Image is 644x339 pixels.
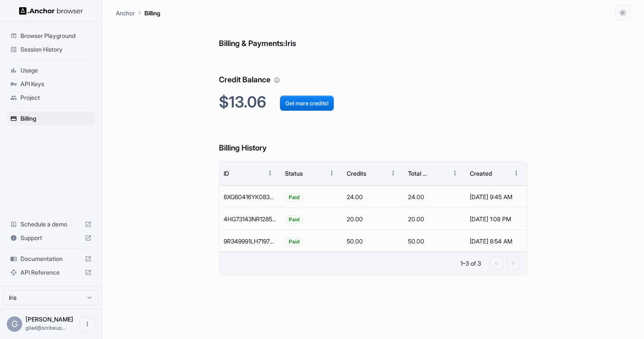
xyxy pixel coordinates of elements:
p: Billing [144,9,160,17]
nav: breadcrumb [116,8,160,17]
button: Menu [262,165,278,181]
div: 20.00 [404,208,466,230]
p: 1–3 of 3 [460,259,481,268]
button: Menu [447,165,463,181]
span: Browser Playground [20,32,92,40]
div: Documentation [7,252,95,266]
div: 8XG60416YK083963B [219,185,281,208]
img: Anchor Logo [19,7,83,15]
span: Session History [20,45,92,54]
span: Project [20,93,92,102]
h6: Credit Balance [219,57,528,86]
button: Sort [432,165,447,181]
h6: Billing & Payments: Iris [219,20,528,50]
button: Sort [493,165,509,181]
div: Usage [7,64,95,77]
button: Menu [385,165,401,181]
svg: Your credit balance will be consumed as you use the API. Visit the usage page to view a breakdown... [274,77,280,83]
div: 50.00 [404,230,466,252]
button: Sort [370,165,385,181]
span: Support [20,234,81,242]
span: Paid [285,209,303,230]
span: Billing [20,114,92,123]
div: API Reference [7,266,95,279]
span: Documentation [20,255,81,263]
div: Status [285,170,303,177]
p: Anchor [116,9,135,17]
span: Usage [20,66,92,75]
div: Support [7,231,95,245]
span: API Reference [20,268,81,277]
span: Paid [285,186,303,208]
div: 50.00 [342,230,404,252]
div: API Keys [7,77,95,91]
div: 24.00 [342,185,404,208]
div: Total Cost [408,170,431,177]
div: 20.00 [342,208,404,230]
h2: $13.06 [219,93,528,111]
button: Menu [324,165,339,181]
div: Session History [7,43,95,56]
button: Sort [247,165,262,181]
div: Browser Playground [7,29,95,43]
div: [DATE] 9:45 AM [470,186,523,208]
span: Schedule a demo [20,220,81,229]
div: 4HG73143NR128530T [219,208,281,230]
button: Open menu [80,316,95,332]
div: Project [7,91,95,104]
div: Created [470,170,492,177]
button: Sort [309,165,324,181]
span: Paid [285,231,303,252]
div: [DATE] 1:08 PM [470,208,523,230]
div: ID [224,170,229,177]
div: Credits [347,170,366,177]
div: Schedule a demo [7,217,95,231]
button: Get more credits! [280,96,334,111]
span: gilad@scribeup.io [26,325,66,331]
div: 24.00 [404,185,466,208]
h6: Billing History [219,125,528,154]
div: Billing [7,112,95,125]
div: 9R349991LH719700G [219,230,281,252]
button: Menu [509,165,524,181]
div: G [7,316,22,332]
div: [DATE] 8:54 AM [470,230,523,252]
span: Gilad Spitzer [26,316,73,323]
span: API Keys [20,80,92,88]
